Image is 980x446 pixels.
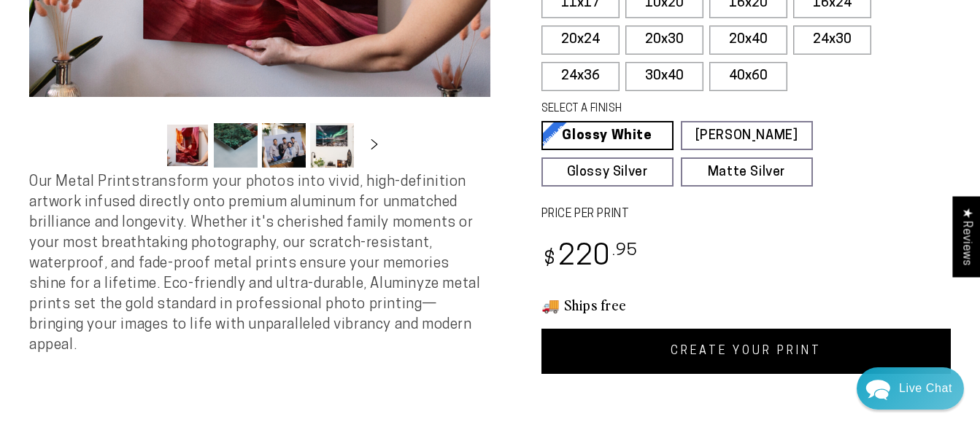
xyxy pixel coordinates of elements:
[310,123,354,168] button: Load image 4 in gallery view
[857,367,964,410] div: Chat widget toggle
[952,196,980,277] div: Click to open Judge.me floating reviews tab
[612,243,638,259] sup: .95
[29,175,480,353] span: Our Metal Prints transform your photos into vivid, high-definition artwork infused directly onto ...
[129,129,161,161] button: Slide left
[541,121,674,150] a: Glossy White
[541,329,952,374] a: CREATE YOUR PRINT
[358,129,390,161] button: Slide right
[544,250,556,270] span: $
[541,157,674,187] a: Glossy Silver
[681,121,813,150] a: [PERSON_NAME]
[541,26,620,55] label: 20x24
[681,157,813,187] a: Matte Silver
[541,243,638,272] bdi: 220
[709,26,787,55] label: 20x40
[541,62,620,91] label: 24x36
[625,26,703,55] label: 20x30
[541,295,952,314] h3: 🚚 Ships free
[214,123,258,168] button: Load image 2 in gallery view
[541,206,952,223] label: PRICE PER PRINT
[541,101,782,117] legend: SELECT A FINISH
[262,123,306,168] button: Load image 3 in gallery view
[709,62,787,91] label: 40x60
[899,367,952,410] div: Contact Us Directly
[166,123,209,168] button: Load image 1 in gallery view
[625,62,703,91] label: 30x40
[793,26,871,55] label: 24x30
